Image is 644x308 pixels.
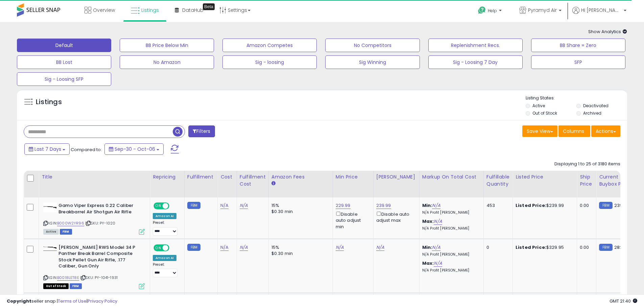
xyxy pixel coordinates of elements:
[222,55,317,69] button: Sig - loosing
[17,55,111,69] button: BB Lost
[168,203,179,209] span: OFF
[526,95,627,101] p: Listing States:
[419,171,483,197] th: The percentage added to the cost of goods (COGS) that forms the calculator for Min & Max prices.
[153,220,179,236] div: Preset:
[336,202,351,209] a: 229.99
[70,283,82,289] span: FBM
[432,202,440,209] a: N/A
[7,298,31,304] strong: Copyright
[187,202,200,209] small: FBM
[187,244,200,251] small: FBM
[376,202,391,209] a: 239.99
[580,244,591,251] div: 0.00
[422,244,432,251] b: Min:
[88,298,117,304] a: Privacy Policy
[58,203,141,217] b: Gamo Viper Express 0.22 Caliber Breakbarrel Air Shotgun Air Rifle
[336,244,344,251] a: N/A
[531,55,625,69] button: SFP
[422,173,481,181] div: Markup on Total Cost
[120,55,214,69] button: No Amazon
[516,244,572,251] div: $329.95
[572,7,626,22] a: Hi [PERSON_NAME]
[516,202,546,209] b: Listed Price:
[614,202,629,209] span: 239.99
[85,220,115,226] span: | SKU: PY-1020
[222,39,317,52] button: Amazon Competes
[376,173,416,181] div: [PERSON_NAME]
[188,125,215,137] button: Filters
[271,244,328,251] div: 15%
[432,244,440,251] a: N/A
[154,245,163,251] span: ON
[528,7,557,14] span: Pyramyd Air
[581,7,622,14] span: Hi [PERSON_NAME]
[57,220,84,226] a: B000W2YR96
[532,110,557,116] label: Out of Stock
[599,244,612,251] small: FBM
[434,260,442,267] a: N/A
[428,39,523,52] button: Replenishment Recs.
[591,125,620,137] button: Actions
[428,55,523,69] button: Sig - Loosing 7 Day
[43,246,57,249] img: 21HHxTPBfvL._SL40_.jpg
[516,203,572,209] div: $239.99
[599,202,612,209] small: FBM
[422,226,478,231] p: N/A Profit [PERSON_NAME]
[43,283,69,289] span: All listings that are currently out of stock and unavailable for purchase on Amazon
[434,218,442,225] a: N/A
[580,173,593,188] div: Ship Price
[478,6,486,15] i: Get Help
[17,72,111,86] button: Sig - Loosing SFP
[486,244,507,251] div: 0
[271,209,328,215] div: $0.30 min
[422,260,434,266] b: Max:
[203,3,215,10] div: Tooltip anchor
[271,181,276,187] small: Amazon Fees.
[43,203,145,234] div: ASIN:
[522,125,557,137] button: Save View
[7,298,117,305] div: seller snap | |
[610,298,637,304] span: 2025-10-14 21:40 GMT
[488,8,497,14] span: Help
[532,103,545,109] label: Active
[187,173,215,181] div: Fulfillment
[43,203,57,212] img: 31cMU8ClVzL._SL40_.jpg
[325,39,420,52] button: No Competitors
[583,110,601,116] label: Archived
[583,103,609,109] label: Deactivated
[422,210,478,215] p: N/A Profit [PERSON_NAME]
[154,203,163,209] span: ON
[58,244,141,271] b: [PERSON_NAME] RWS Model 34 P Panther Break Barrel Composite Stock Pellet Gun Air Rifle, .177 Cali...
[17,39,111,52] button: Default
[36,97,62,107] h5: Listings
[141,7,159,14] span: Listings
[220,173,234,181] div: Cost
[271,203,328,209] div: 15%
[376,210,414,223] div: Disable auto adjust max
[376,244,384,251] a: N/A
[422,252,478,257] p: N/A Profit [PERSON_NAME]
[168,245,179,251] span: OFF
[516,173,574,181] div: Listed Price
[153,213,176,219] div: Amazon AI
[554,161,620,167] div: Displaying 1 to 25 of 3180 items
[80,275,118,280] span: | SKU: PY-1041-1931
[516,244,546,251] b: Listed Price:
[60,229,72,235] span: FBM
[24,143,70,155] button: Last 7 Days
[93,7,115,14] span: Overview
[182,7,204,14] span: DataHub
[43,244,145,288] div: ASIN:
[599,173,634,188] div: Current Buybox Price
[422,202,432,209] b: Min:
[57,275,79,281] a: B0018LET8E
[43,229,59,235] span: All listings currently available for purchase on Amazon
[588,28,627,35] span: Show Analytics
[563,128,584,135] span: Columns
[473,1,508,22] a: Help
[486,173,510,188] div: Fulfillable Quantity
[220,202,229,209] a: N/A
[614,244,629,251] span: 282.32
[240,244,248,251] a: N/A
[325,55,420,69] button: Sig Winning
